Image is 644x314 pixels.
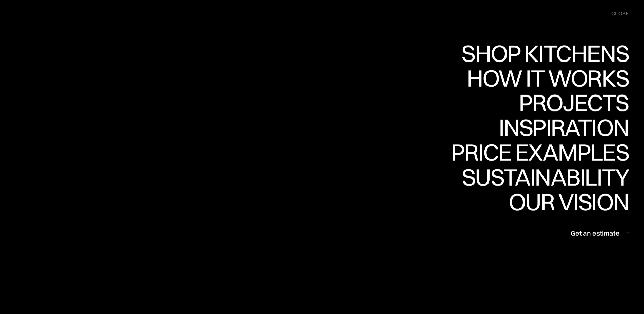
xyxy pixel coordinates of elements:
a: Shop KitchensShop Kitchens [458,41,629,66]
div: Price examples [451,140,629,164]
a: Price examplesPrice examples [451,140,629,165]
div: Shop Kitchens [458,65,629,89]
a: How it worksHow it works [465,66,629,91]
a: ProjectsProjects [519,91,629,116]
div: Sustainability [456,165,629,189]
div: Projects [519,115,629,138]
div: menu [605,7,629,20]
a: Get an estimate [571,225,629,241]
div: Sustainability [456,189,629,213]
div: Get an estimate [571,228,620,238]
div: Our vision [503,214,629,238]
a: InspirationInspiration [489,116,629,140]
div: Shop Kitchens [458,41,629,65]
div: Inspiration [489,139,629,163]
div: Our vision [503,190,629,214]
div: How it works [465,90,629,114]
a: SustainabilitySustainability [456,165,629,190]
div: Inspiration [489,116,629,139]
a: Our visionOur vision [503,190,629,215]
div: close [611,10,629,17]
div: Price examples [451,164,629,188]
div: How it works [465,66,629,90]
div: Projects [519,91,629,115]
